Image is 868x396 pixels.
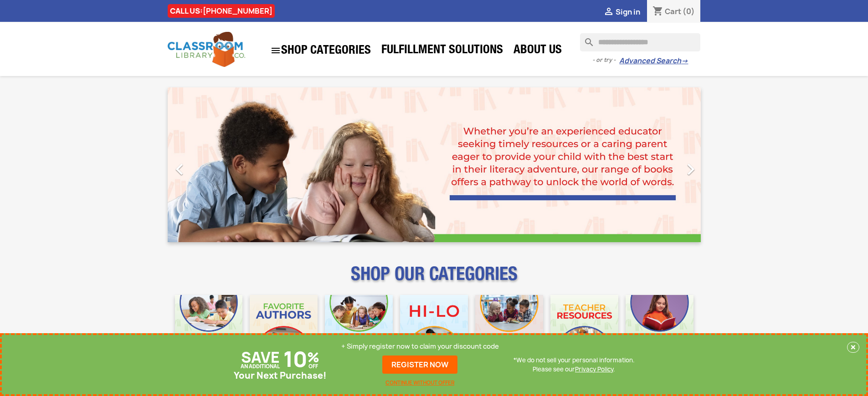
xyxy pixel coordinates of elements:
a: SHOP CATEGORIES [266,41,375,61]
i:  [270,45,281,56]
img: CLC_HiLo_Mobile.jpg [400,295,468,363]
a: Next [621,87,701,242]
a: About Us [509,42,566,60]
span: Cart [665,6,681,16]
a: Advanced Search→ [619,56,688,66]
img: CLC_Fiction_Nonfiction_Mobile.jpg [475,295,543,363]
img: Classroom Library Company [168,32,245,67]
div: CALL US: [168,4,275,18]
img: CLC_Bulk_Mobile.jpg [175,295,243,363]
i: search [580,33,591,44]
a:  Sign in [603,7,640,17]
img: CLC_Phonics_And_Decodables_Mobile.jpg [325,295,393,363]
i: shopping_cart [652,6,663,17]
i:  [679,158,702,181]
a: [PHONE_NUMBER] [203,6,272,16]
input: Search [580,33,700,51]
span: Sign in [616,7,640,17]
span: (0) [683,6,695,16]
a: Previous [168,87,248,242]
img: CLC_Dyslexia_Mobile.jpg [626,295,693,363]
ul: Carousel container [168,87,701,242]
p: SHOP OUR CATEGORIES [168,271,701,288]
img: CLC_Teacher_Resources_Mobile.jpg [550,295,618,363]
span: → [681,56,688,66]
i:  [168,158,191,181]
span: - or try - [592,56,619,65]
a: Fulfillment Solutions [377,42,508,60]
i:  [603,7,614,18]
img: CLC_Favorite_Authors_Mobile.jpg [250,295,318,363]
